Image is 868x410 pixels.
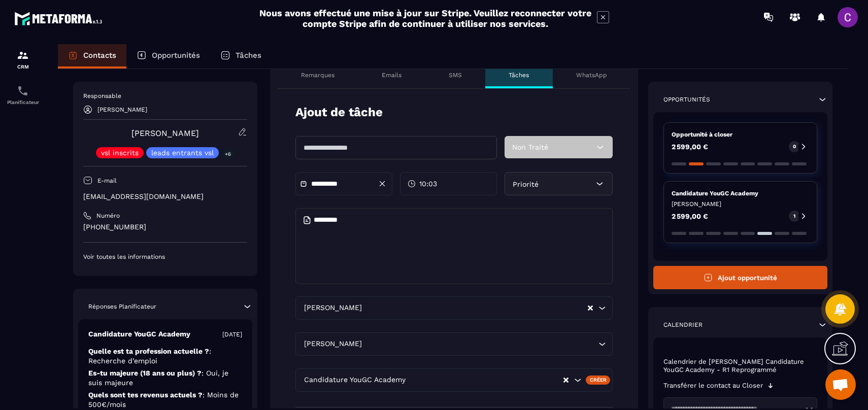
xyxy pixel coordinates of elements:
div: Search for option [295,296,613,320]
a: formationformationCRM [3,42,43,77]
p: vsl inscrits [101,149,139,156]
p: SMS [449,71,462,79]
a: [PERSON_NAME] [131,128,199,138]
input: Search for option [364,338,596,350]
span: Candidature YouGC Academy [302,374,408,386]
p: leads entrants vsl [151,149,214,156]
p: [DATE] [222,330,242,338]
span: Non Traité [512,143,548,151]
div: Search for option [295,368,613,392]
p: Voir toutes les informations [83,253,247,261]
button: Ajout opportunité [653,266,827,289]
div: Ouvrir le chat [825,369,856,400]
p: 2 599,00 € [672,213,708,220]
p: Opportunité à closer [672,130,809,139]
p: Candidature YouGC Academy [88,329,190,339]
p: Calendrier de [PERSON_NAME] Candidature YouGC Academy - R1 Reprogrammé [663,358,817,374]
p: Ajout de tâche [295,104,383,121]
p: Numéro [96,212,120,220]
div: Search for option [295,332,613,356]
img: logo [14,9,106,28]
p: Quelle est ta profession actuelle ? [88,347,242,366]
p: 0 [793,143,796,150]
p: Responsable [83,92,247,100]
a: schedulerschedulerPlanificateur [3,77,43,113]
button: Clear Selected [588,304,593,312]
input: Search for option [408,374,562,386]
p: Opportunités [152,51,200,60]
span: Priorité [513,180,539,188]
p: Opportunités [663,95,710,104]
p: Emails [382,71,402,79]
p: Réponses Planificateur [88,302,156,311]
a: Opportunités [126,44,210,69]
p: +6 [221,149,235,159]
p: Es-tu majeure (18 ans ou plus) ? [88,368,242,388]
p: 2 599,00 € [672,143,708,150]
p: Tâches [509,71,529,79]
p: [PHONE_NUMBER] [83,222,247,232]
p: E-mail [97,177,117,185]
p: WhatsApp [576,71,607,79]
p: Tâches [236,51,261,60]
div: Créer [586,375,611,385]
p: Calendrier [663,321,703,329]
p: CRM [3,64,43,70]
img: formation [17,49,29,61]
p: Remarques [301,71,335,79]
h2: Nous avons effectué une mise à jour sur Stripe. Veuillez reconnecter votre compte Stripe afin de ... [259,8,592,29]
p: [EMAIL_ADDRESS][DOMAIN_NAME] [83,192,247,201]
span: 10:03 [419,179,437,189]
span: [PERSON_NAME] [302,302,364,314]
p: Transférer le contact au Closer [663,382,763,390]
p: [PERSON_NAME] [97,106,147,113]
a: Contacts [58,44,126,69]
p: Quels sont tes revenus actuels ? [88,390,242,409]
a: Tâches [210,44,272,69]
p: 1 [793,213,795,220]
input: Search for option [364,302,587,314]
p: Planificateur [3,99,43,105]
p: Candidature YouGC Academy [672,189,809,197]
p: Contacts [83,51,116,60]
p: [PERSON_NAME] [672,200,809,208]
img: scheduler [17,85,29,97]
span: [PERSON_NAME] [302,338,364,350]
button: Clear Selected [563,377,569,384]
